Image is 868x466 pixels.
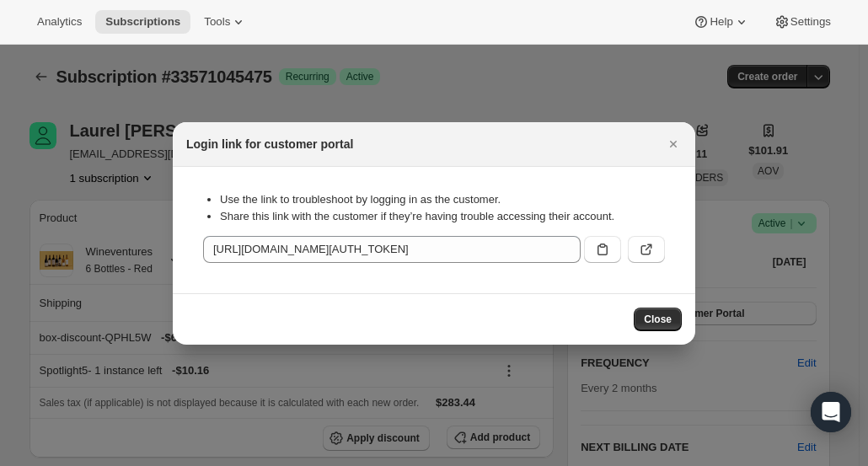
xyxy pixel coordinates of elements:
[644,313,672,326] span: Close
[790,15,831,29] span: Settings
[764,10,841,34] button: Settings
[683,10,759,34] button: Help
[204,15,230,29] span: Tools
[220,208,665,225] li: Share this link with the customer if they’re having trouble accessing their account.
[710,15,732,29] span: Help
[105,15,180,29] span: Subscriptions
[811,392,851,432] div: Open Intercom Messenger
[194,10,257,34] button: Tools
[186,136,353,153] h2: Login link for customer portal
[634,308,682,331] button: Close
[27,10,92,34] button: Analytics
[220,191,665,208] li: Use the link to troubleshoot by logging in as the customer.
[95,10,190,34] button: Subscriptions
[37,15,82,29] span: Analytics
[662,132,685,156] button: Close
